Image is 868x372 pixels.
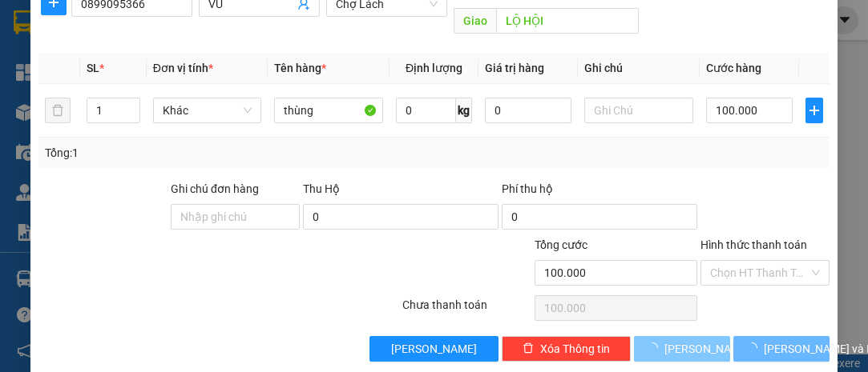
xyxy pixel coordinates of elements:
span: Đơn vị tính [153,62,213,74]
span: Tên hàng [274,62,326,74]
button: [PERSON_NAME] và In [733,336,830,362]
span: Khác [163,98,252,122]
span: Định lượng [406,62,462,74]
span: Xóa Thông tin [540,340,610,358]
span: [PERSON_NAME] [664,340,750,358]
button: [PERSON_NAME] [369,336,499,362]
div: Phí thu hộ [502,180,697,204]
span: Tổng cước [535,238,587,251]
span: delete [523,342,534,355]
div: Chưa thanh toán [401,296,533,324]
button: deleteXóa Thông tin [502,336,631,362]
input: Dọc đường [496,8,638,34]
span: Cước hàng [706,62,761,74]
input: Ghi Chú [584,98,693,123]
span: [PERSON_NAME] [391,340,477,358]
span: Giá trị hàng [485,62,544,74]
span: Thu Hộ [303,182,340,195]
label: Ghi chú đơn hàng [171,182,259,195]
input: Ghi chú đơn hàng [171,204,300,230]
button: plus [805,98,823,123]
span: Giao [454,8,496,34]
input: 0 [485,98,571,123]
span: kg [456,98,472,123]
label: Hình thức thanh toán [700,238,807,251]
button: [PERSON_NAME] [634,336,730,362]
input: VD: Bàn, Ghế [274,98,383,123]
button: delete [45,98,71,123]
div: Tổng: 1 [45,144,337,162]
span: loading [746,342,764,354]
th: Ghi chú [578,53,700,84]
span: SL [87,62,99,74]
span: loading [647,342,664,354]
span: plus [806,104,822,117]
